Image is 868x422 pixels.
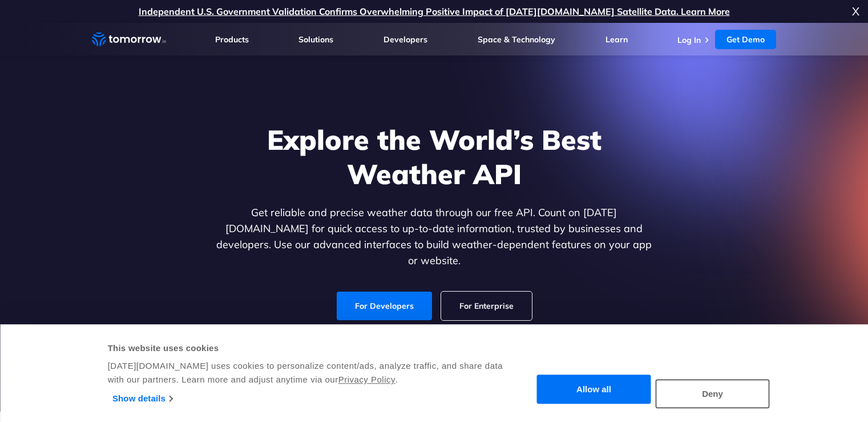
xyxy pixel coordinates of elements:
a: Independent U.S. Government Validation Confirms Overwhelming Positive Impact of [DATE][DOMAIN_NAM... [139,6,730,17]
a: Learn [605,34,628,45]
a: For Enterprise [441,292,532,320]
a: Space & Technology [478,34,555,45]
a: Show details [112,390,172,407]
button: Allow all [537,375,651,404]
a: For Developers [337,292,432,320]
a: Solutions [298,34,333,45]
button: Deny [656,379,770,408]
a: Privacy Policy [338,375,395,384]
div: [DATE][DOMAIN_NAME] uses cookies to personalize content/ads, analyze traffic, and share data with... [108,359,504,387]
div: This website uses cookies [108,341,504,355]
h1: Explore the World’s Best Weather API [214,122,655,191]
a: Get Demo [715,30,776,49]
p: Get reliable and precise weather data through our free API. Count on [DATE][DOMAIN_NAME] for quic... [214,205,655,269]
a: Log In [677,35,701,45]
a: Home link [92,31,166,48]
a: Products [215,34,249,45]
a: Developers [383,34,427,45]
